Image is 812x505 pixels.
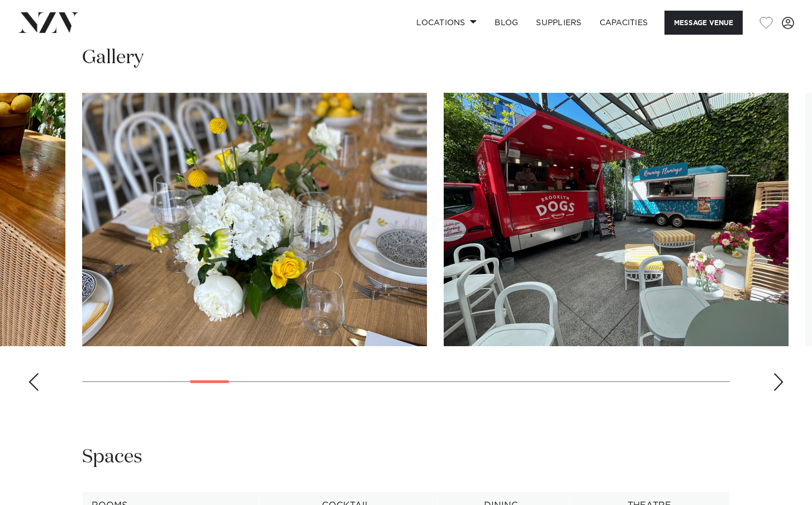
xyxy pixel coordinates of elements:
[486,11,527,35] a: BLOG
[664,11,743,35] button: Message Venue
[18,12,79,32] img: nzv-logo.png
[82,93,427,346] swiper-slide: 6 / 30
[527,11,590,35] a: SUPPLIERS
[82,45,144,70] h2: Gallery
[407,11,486,35] a: Locations
[82,445,143,470] h2: Spaces
[444,93,789,346] swiper-slide: 7 / 30
[591,11,657,35] a: Capacities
